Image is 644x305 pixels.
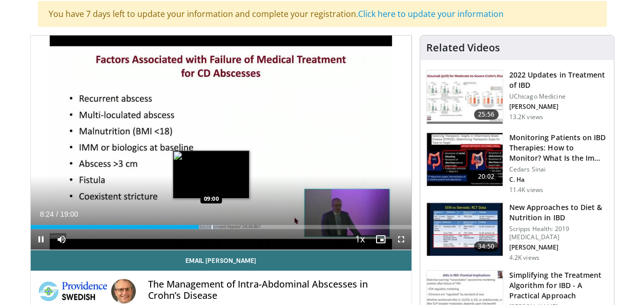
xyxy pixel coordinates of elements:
[509,103,608,111] p: [PERSON_NAME]
[509,270,608,301] h3: Simplifying the Treatment Algorithm for IBD - A Practical Approach
[51,229,72,250] button: Mute
[38,1,607,27] div: You have 7 days left to update your information and complete your registration.
[426,42,500,54] h4: Related Videos
[391,229,411,250] button: Fullscreen
[427,203,503,256] img: 0d1747ae-4eac-4456-b2f5-cd164c21000b.150x105_q85_crop-smart_upscale.jpg
[509,225,608,241] p: Scripps Health: 2019 [MEDICAL_DATA]
[509,176,608,184] p: C. Ha
[509,254,539,262] p: 4.2K views
[56,210,58,218] span: /
[370,229,391,250] button: Enable picture-in-picture mode
[509,132,608,163] h3: Monitoring Patients on IBD Therapies: How to Monitor? What Is the Im…
[40,210,54,218] span: 8:24
[39,279,107,303] img: Providence Swedish
[60,210,78,218] span: 19:00
[426,202,608,262] a: 34:50 New Approaches to Diet & Nutrition in IBD Scripps Health: 2019 [MEDICAL_DATA] [PERSON_NAME]...
[474,241,498,252] span: 34:50
[509,243,608,252] p: [PERSON_NAME]
[173,150,250,199] img: image.jpeg
[31,229,51,250] button: Pause
[509,186,543,194] p: 11.4K views
[427,133,503,186] img: 609225da-72ea-422a-b68c-0f05c1f2df47.150x105_q85_crop-smart_upscale.jpg
[426,132,608,194] a: 20:02 Monitoring Patients on IBD Therapies: How to Monitor? What Is the Im… Cedars Sinai C. Ha 11...
[474,109,498,120] span: 25:56
[350,229,370,250] button: Playback Rate
[509,70,608,90] h3: 2022 Updates in Treatment of IBD
[426,70,608,124] a: 25:56 2022 Updates in Treatment of IBD UChicago Medicine [PERSON_NAME] 13.2K views
[509,165,608,174] p: Cedars Sinai
[509,113,543,121] p: 13.2K views
[31,225,411,229] div: Progress Bar
[31,250,411,271] a: Email [PERSON_NAME]
[427,70,503,124] img: 9393c547-9b5d-4ed4-b79d-9c9e6c9be491.150x105_q85_crop-smart_upscale.jpg
[509,92,608,101] p: UChicago Medicine
[509,202,608,223] h3: New Approaches to Diet & Nutrition in IBD
[474,171,498,182] span: 20:02
[111,279,136,303] img: Avatar
[358,8,504,20] a: Click here to update your information
[148,279,403,301] h4: The Management of Intra-Abdominal Abscesses in Crohn’s Disease
[31,35,411,250] video-js: Video Player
